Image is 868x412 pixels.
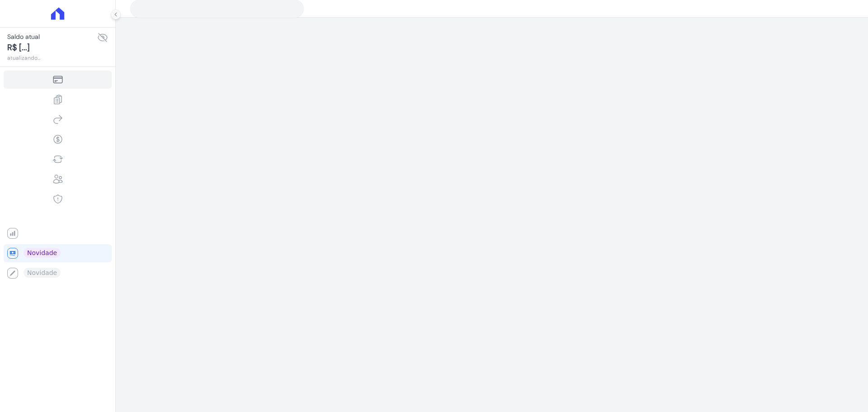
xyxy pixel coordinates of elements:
span: Saldo atual [7,32,97,42]
span: R$ [...] [7,42,97,54]
nav: Sidebar [7,71,108,282]
a: Novidade [4,244,112,262]
span: Novidade [24,248,61,258]
span: atualizando... [7,54,97,62]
